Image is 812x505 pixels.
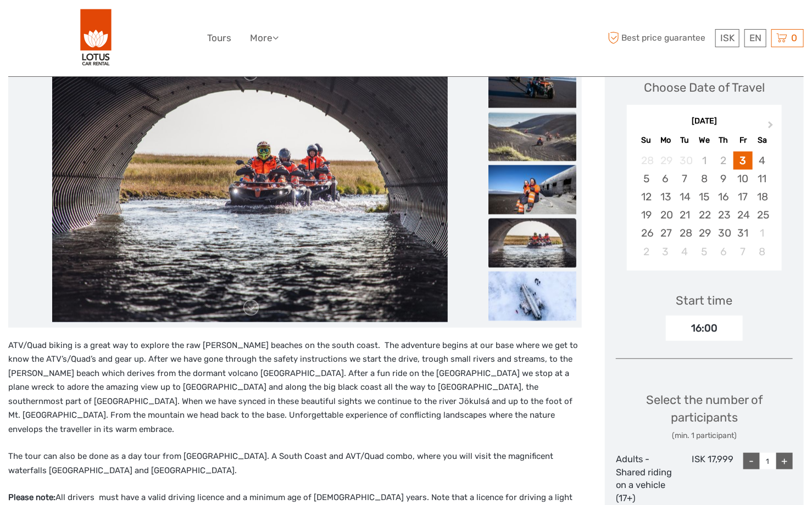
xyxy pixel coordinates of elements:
div: Choose Saturday, October 11th, 2025 [753,170,772,188]
div: + [776,453,793,469]
div: Choose Monday, October 6th, 2025 [656,170,675,188]
div: - [743,453,760,469]
div: Choose Saturday, October 18th, 2025 [753,188,772,206]
div: Tu [675,133,694,148]
div: Choose Friday, October 31st, 2025 [733,224,753,242]
img: 1e7c83e39d8449a192e282c27ae88ad9_slider_thumbnail.jpeg [488,58,576,108]
div: Choose Tuesday, October 28th, 2025 [675,224,694,242]
strong: Please note: [8,492,55,502]
div: Choose Sunday, October 19th, 2025 [637,206,656,224]
div: Choose Sunday, October 5th, 2025 [637,170,656,188]
div: Choose Friday, October 17th, 2025 [733,188,753,206]
div: Choose Tuesday, October 14th, 2025 [675,188,694,206]
div: We [694,133,714,148]
div: (min. 1 participant) [616,430,793,441]
img: 443-e2bd2384-01f0-477a-b1bf-f993e7f52e7d_logo_big.png [80,8,112,68]
div: Choose Wednesday, October 22nd, 2025 [694,206,714,224]
div: Sa [753,133,772,148]
div: Fr [733,133,753,148]
button: Open LiveChat chat widget [126,17,140,30]
p: The tour can also be done as a day tour from [GEOGRAPHIC_DATA]. A South Coast and AVT/Quad combo,... [8,450,582,478]
div: Choose Wednesday, October 15th, 2025 [694,188,714,206]
div: Choose Thursday, October 30th, 2025 [714,224,733,242]
div: Choose Wednesday, October 8th, 2025 [694,170,714,188]
div: Not available Tuesday, September 30th, 2025 [675,151,694,170]
div: Choose Saturday, October 4th, 2025 [753,151,772,170]
img: 20ee2d55e4ae4743ac39beba1406221b_slider_thumbnail.jpeg [488,111,576,161]
div: Choose Saturday, November 1st, 2025 [753,224,772,242]
div: Su [637,133,656,148]
div: Choose Thursday, November 6th, 2025 [714,243,733,261]
div: Choose Tuesday, October 7th, 2025 [675,170,694,188]
img: 99006a0b9835421f901da420dceae320_main_slider.jpeg [52,59,448,322]
div: Choose Friday, November 7th, 2025 [733,243,753,261]
div: Not available Sunday, September 28th, 2025 [637,151,656,170]
div: Choose Date of Travel [644,79,765,96]
div: Choose Thursday, October 16th, 2025 [714,188,733,206]
div: Choose Sunday, October 26th, 2025 [637,224,656,242]
p: ATV/Quad biking is a great way to explore the raw [PERSON_NAME] beaches on the south coast. The a... [8,339,582,437]
div: Choose Wednesday, November 5th, 2025 [694,243,714,261]
div: 16:00 [666,316,743,341]
div: Choose Friday, October 3rd, 2025 [733,151,753,170]
div: Choose Monday, November 3rd, 2025 [656,243,675,261]
a: More [250,30,279,46]
span: Best price guarantee [605,29,713,47]
img: 2e2b1626c08747b2baf085707a56a0f6_slider_thumbnail.jpeg [488,271,576,321]
img: 20a5a6a86c7d49e18a354d03871ed5da_slider_thumbnail.jpeg [488,165,576,214]
div: Choose Monday, October 20th, 2025 [656,206,675,224]
div: Choose Saturday, November 8th, 2025 [753,243,772,261]
div: Choose Monday, October 27th, 2025 [656,224,675,242]
div: Choose Friday, October 24th, 2025 [733,206,753,224]
div: Choose Thursday, October 23rd, 2025 [714,206,733,224]
div: Choose Thursday, October 9th, 2025 [714,170,733,188]
button: Next Month [763,119,781,136]
a: Tours [207,30,231,46]
img: 99006a0b9835421f901da420dceae320_slider_thumbnail.jpeg [488,218,576,267]
div: Choose Sunday, November 2nd, 2025 [637,243,656,261]
div: [DATE] [627,116,782,127]
div: Choose Monday, October 13th, 2025 [656,188,675,206]
div: month 2025-10 [630,151,778,261]
div: Choose Sunday, October 12th, 2025 [637,188,656,206]
div: Th [714,133,733,148]
div: Select the number of participants [616,391,793,441]
div: Start time [676,292,733,309]
div: Choose Friday, October 10th, 2025 [733,170,753,188]
div: Choose Saturday, October 25th, 2025 [753,206,772,224]
div: EN [744,29,766,47]
div: Choose Tuesday, November 4th, 2025 [675,243,694,261]
div: Not available Thursday, October 2nd, 2025 [714,151,733,170]
p: We're away right now. Please check back later! [15,19,124,28]
span: ISK [720,32,735,43]
div: Choose Wednesday, October 29th, 2025 [694,224,714,242]
div: Choose Tuesday, October 21st, 2025 [675,206,694,224]
div: Not available Wednesday, October 1st, 2025 [694,151,714,170]
div: Not available Monday, September 29th, 2025 [656,151,675,170]
span: 0 [789,32,799,43]
div: Mo [656,133,675,148]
